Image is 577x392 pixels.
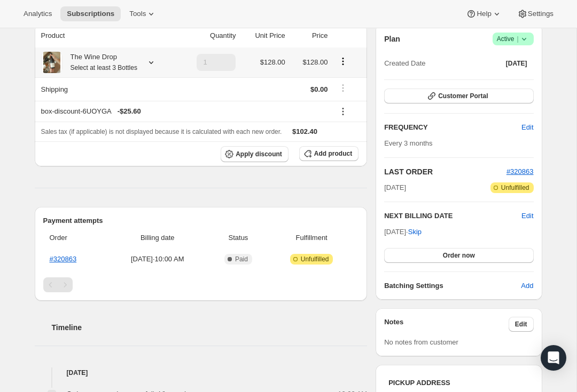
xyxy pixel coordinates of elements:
small: Select at least 3 Bottles [71,64,137,71]
div: Open Intercom Messenger [541,345,566,371]
span: Unfulfilled [301,255,329,263]
button: Order now [384,248,533,263]
span: $102.40 [292,127,317,135]
h2: Timeline [52,322,368,333]
h2: FREQUENCY [384,122,521,133]
th: Shipping [35,77,178,101]
button: Settings [511,6,560,21]
span: Add [521,281,533,291]
span: Status [212,233,264,243]
span: Edit [515,320,527,329]
span: $0.00 [310,85,328,93]
span: Billing date [110,233,206,243]
a: #320863 [50,255,77,263]
span: Fulfillment [271,233,352,243]
button: Shipping actions [334,82,352,94]
span: Edit [521,122,533,133]
h4: [DATE] [35,367,368,378]
span: Every 3 months [384,139,432,147]
th: Price [288,24,331,47]
span: Order now [443,251,475,260]
span: - $25.60 [118,106,141,117]
span: [DATE] · [384,228,422,236]
button: Add [514,277,540,294]
span: Skip [408,227,422,237]
div: box-discount-6UOYGA [41,106,328,117]
h3: PICKUP ADDRESS [388,378,529,388]
h2: Payment attempts [43,215,359,226]
span: No notes from customer [384,338,458,346]
span: [DATE] [384,182,406,193]
button: Tools [123,6,163,21]
span: Tools [129,10,146,18]
button: Skip [402,223,428,241]
span: Analytics [24,10,52,18]
button: Customer Portal [384,89,533,103]
span: Paid [235,255,248,263]
span: Subscriptions [67,10,114,18]
span: Sales tax (if applicable) is not displayed because it is calculated with each new order. [41,128,282,135]
span: Customer Portal [438,92,488,100]
button: Apply discount [221,146,288,162]
button: Edit [521,211,533,221]
button: Edit [515,119,540,136]
th: Product [35,24,178,47]
span: Active [497,34,529,44]
h2: NEXT BILLING DATE [384,211,521,221]
span: Created Date [384,58,425,69]
button: [DATE] [500,56,534,71]
th: Order [43,226,106,250]
button: Subscriptions [60,6,121,21]
button: Product actions [334,55,352,67]
h2: Plan [384,34,400,44]
span: Unfulfilled [501,183,529,192]
span: [DATE] [506,59,527,68]
h3: Notes [384,317,509,332]
a: #320863 [506,167,534,175]
h2: LAST ORDER [384,166,506,177]
button: Add product [299,146,358,161]
button: #320863 [506,166,534,177]
span: [DATE] · 10:00 AM [110,254,206,265]
span: $128.00 [303,58,328,66]
button: Analytics [17,6,58,21]
div: The Wine Drop [63,52,137,73]
span: Add product [314,149,352,158]
span: Settings [528,10,553,18]
span: $128.00 [260,58,285,66]
button: Help [459,6,508,21]
button: Edit [509,317,534,332]
nav: Pagination [43,277,359,292]
th: Unit Price [239,24,288,47]
span: | [517,35,518,43]
h6: Batching Settings [384,281,521,291]
th: Quantity [178,24,239,47]
span: Help [477,10,491,18]
span: Apply discount [236,150,282,158]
